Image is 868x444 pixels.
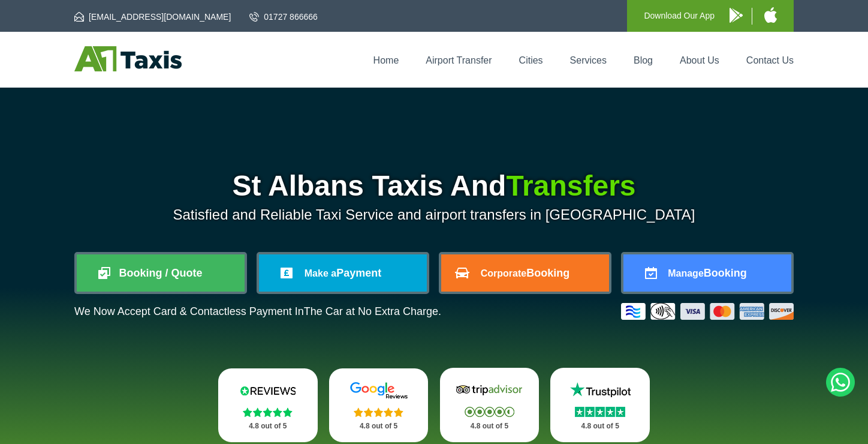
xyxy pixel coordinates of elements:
img: Reviews.io [232,382,304,400]
p: 4.8 out of 5 [563,419,637,434]
p: 4.8 out of 5 [231,419,305,434]
a: Home [373,55,399,65]
span: The Car at No Extra Charge. [304,305,441,317]
p: 4.8 out of 5 [342,419,415,434]
a: Reviews.io Stars 4.8 out of 5 [218,368,318,442]
img: Stars [243,407,293,417]
a: Google Stars 4.8 out of 5 [329,368,429,442]
a: Trustpilot Stars 4.8 out of 5 [550,368,650,442]
img: Stars [575,407,625,417]
img: A1 Taxis St Albans LTD [74,46,182,71]
a: About Us [680,55,719,65]
img: Credit And Debit Cards [621,303,794,320]
a: Tripadvisor Stars 4.8 out of 5 [440,368,540,442]
img: Stars [465,407,514,417]
img: A1 Taxis Android App [730,8,743,23]
a: Cities [519,55,543,65]
a: Services [570,55,607,65]
img: Tripadvisor [453,381,525,399]
p: We Now Accept Card & Contactless Payment In [74,305,441,318]
a: 01727 866666 [249,11,318,23]
h1: St Albans Taxis And [74,172,794,200]
img: A1 Taxis iPhone App [764,7,777,23]
a: Blog [634,55,653,65]
span: Make a [305,268,336,278]
a: Make aPayment [259,254,427,292]
p: 4.8 out of 5 [453,419,526,434]
a: Airport Transfer [426,55,492,65]
img: Google [343,382,415,400]
span: Transfers [506,170,635,202]
p: Download Our App [644,8,715,23]
p: Satisfied and Reliable Taxi Service and airport transfers in [GEOGRAPHIC_DATA] [74,206,794,223]
a: ManageBooking [623,254,791,292]
span: Corporate [481,268,526,278]
a: CorporateBooking [441,254,609,292]
span: Manage [668,268,704,278]
img: Stars [354,407,403,417]
a: Booking / Quote [77,254,245,292]
a: [EMAIL_ADDRESS][DOMAIN_NAME] [74,11,231,23]
a: Contact Us [746,55,794,65]
img: Trustpilot [564,381,636,399]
